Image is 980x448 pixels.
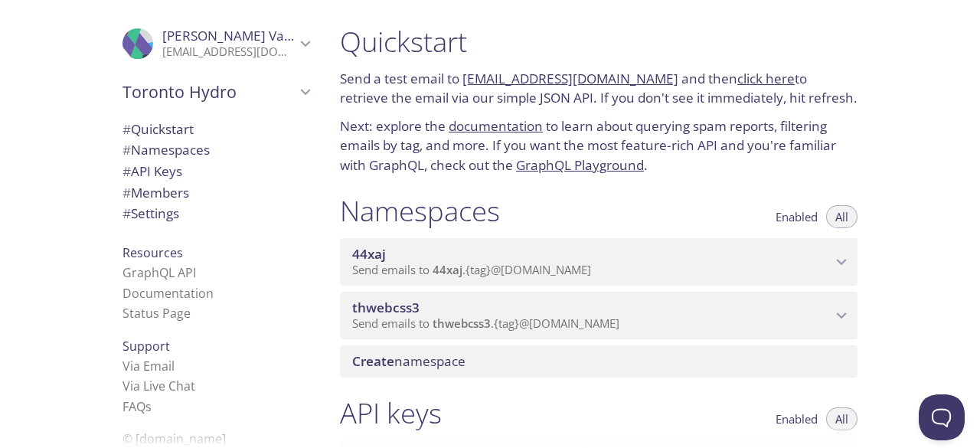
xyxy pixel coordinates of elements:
[110,119,322,140] div: Quickstart
[340,238,857,286] div: 44xaj namespace
[340,345,857,378] div: Create namespace
[122,120,131,138] span: #
[122,184,189,201] span: Members
[766,205,827,228] button: Enabled
[122,244,183,261] span: Resources
[352,245,386,263] span: 44xaj
[340,69,857,108] p: Send a test email to and then to retrieve the email via our simple JSON API. If you don't see it ...
[110,72,322,112] div: Toronto Hydro
[340,194,500,228] h1: Namespaces
[122,338,170,355] span: Support
[352,299,420,316] span: thwebcss3
[737,70,795,87] a: click here
[352,352,465,370] span: namespace
[122,264,196,281] a: GraphQL API
[122,141,131,159] span: #
[145,398,152,415] span: s
[110,203,322,224] div: Team Settings
[340,396,442,430] h1: API keys
[462,70,678,87] a: [EMAIL_ADDRESS][DOMAIN_NAME]
[340,25,857,59] h1: Quickstart
[122,305,191,322] a: Status Page
[122,184,131,201] span: #
[122,120,194,138] span: Quickstart
[122,81,296,103] span: Toronto Hydro
[122,162,131,180] span: #
[919,394,965,440] iframe: Help Scout Beacon - Open
[449,117,543,135] a: documentation
[352,352,394,370] span: Create
[110,18,322,69] div: Prasanth Varma
[122,378,195,394] a: Via Live Chat
[826,205,857,228] button: All
[122,285,214,302] a: Documentation
[110,139,322,161] div: Namespaces
[110,161,322,182] div: API Keys
[162,44,296,60] p: [EMAIL_ADDRESS][DOMAIN_NAME]
[433,262,462,277] span: 44xaj
[766,407,827,430] button: Enabled
[122,141,210,159] span: Namespaces
[340,292,857,339] div: thwebcss3 namespace
[122,204,131,222] span: #
[110,182,322,204] div: Members
[516,156,644,174] a: GraphQL Playground
[340,116,857,175] p: Next: explore the to learn about querying spam reports, filtering emails by tag, and more. If you...
[352,316,619,331] span: Send emails to . {tag} @[DOMAIN_NAME]
[122,358,175,374] a: Via Email
[122,398,152,415] a: FAQ
[122,204,179,222] span: Settings
[433,316,491,331] span: thwebcss3
[352,262,591,277] span: Send emails to . {tag} @[DOMAIN_NAME]
[122,162,182,180] span: API Keys
[162,27,309,44] span: [PERSON_NAME] Varma
[826,407,857,430] button: All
